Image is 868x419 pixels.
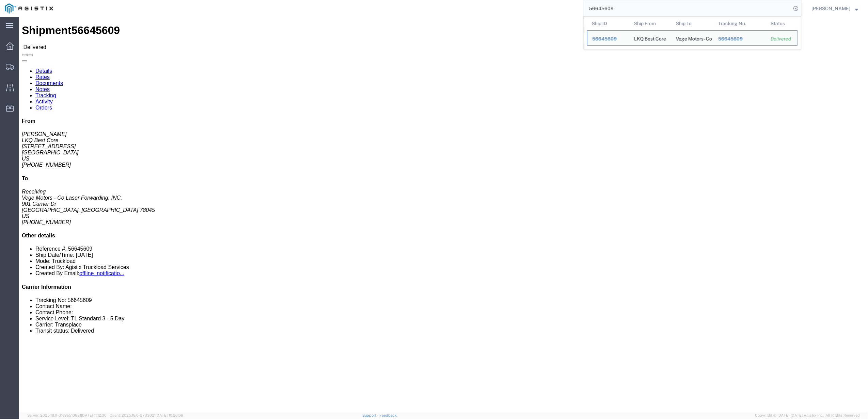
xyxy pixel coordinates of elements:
span: [DATE] 11:12:30 [81,413,107,417]
img: logo [5,3,53,14]
th: Tracking Nu. [713,17,766,30]
span: Copyright © [DATE]-[DATE] Agistix Inc., All Rights Reserved [755,413,860,418]
div: Delivered [771,35,792,43]
th: Ship From [629,17,672,30]
div: LKQ Best Core [634,31,666,45]
input: Search for shipment number, reference number [584,0,791,17]
th: Status [766,17,798,30]
button: [PERSON_NAME] [811,4,858,13]
span: 56645609 [592,36,617,41]
th: Ship ID [587,17,629,30]
span: Jorge Hinojosa [811,5,850,12]
th: Ship To [671,17,713,30]
div: 56645609 [592,35,625,43]
div: 56645609 [718,35,761,43]
a: Feedback [379,413,397,417]
span: Client: 2025.18.0-27d3021 [110,413,183,417]
iframe: FS Legacy Container [19,17,868,412]
span: Server: 2025.18.0-d1e9a510831 [27,413,107,417]
div: Vege Motors - Co Laser Forwarding, INC. [676,31,709,45]
span: [DATE] 10:20:09 [156,413,183,417]
table: Search Results [587,17,801,49]
span: 56645609 [718,36,743,41]
a: Support [362,413,379,417]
